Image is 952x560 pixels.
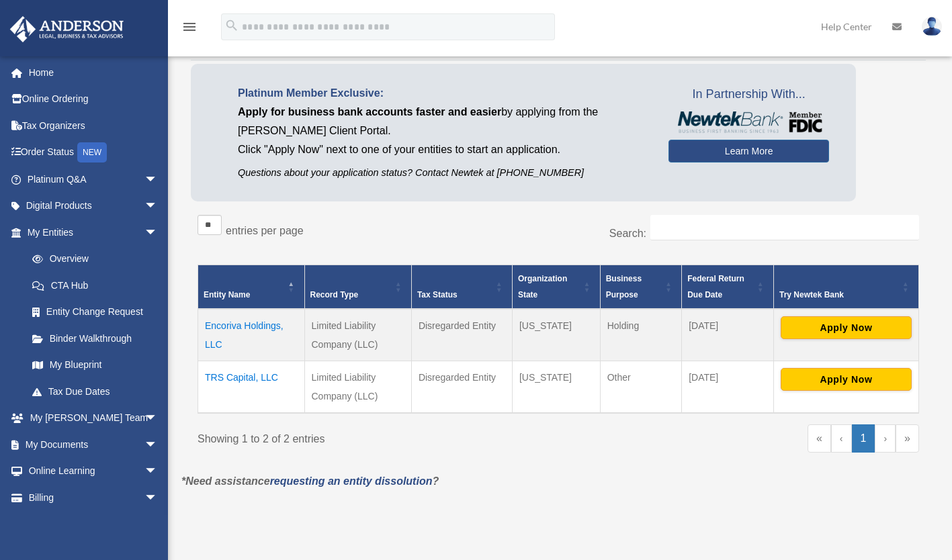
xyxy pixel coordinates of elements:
a: First [808,424,831,453]
td: Disregarded Entity [411,309,512,361]
label: entries per page [226,225,304,236]
a: Tax Organizers [9,112,178,139]
span: arrow_drop_down [144,219,171,246]
p: Questions about your application status? Contact Newtek at [PHONE_NUMBER] [238,165,648,181]
a: Online Learningarrow_drop_down [9,458,178,485]
td: TRS Capital, LLC [198,361,305,413]
a: Last [896,424,919,453]
span: Tax Status [417,290,458,299]
span: Entity Name [204,290,250,299]
img: Anderson Advisors Platinum Portal [6,16,128,42]
a: My [PERSON_NAME] Teamarrow_drop_down [9,405,178,432]
td: Other [600,361,681,413]
a: Home [9,59,178,86]
td: [DATE] [682,361,774,413]
p: by applying from the [PERSON_NAME] Client Portal. [238,103,648,140]
i: search [224,18,239,33]
span: Federal Return Due Date [687,274,744,299]
p: Click "Apply Now" next to one of your entities to start an application. [238,140,648,159]
td: Encoriva Holdings, LLC [198,309,305,361]
span: arrow_drop_down [144,431,171,459]
a: Next [875,424,896,453]
a: Online Ordering [9,86,178,113]
img: NewtekBankLogoSM.png [675,111,822,133]
a: Entity Change Request [19,299,171,326]
td: Limited Liability Company (LLC) [304,361,411,413]
span: Apply for business bank accounts faster and easier [238,106,501,118]
a: Platinum Q&Aarrow_drop_down [9,166,178,193]
p: Platinum Member Exclusive: [238,84,648,103]
a: Previous [831,424,852,453]
a: Order StatusNEW [9,139,178,167]
a: CTA Hub [19,272,171,299]
th: Business Purpose: Activate to sort [600,265,681,309]
a: My Documentsarrow_drop_down [9,431,178,458]
span: arrow_drop_down [144,166,171,193]
button: Apply Now [781,316,912,339]
a: Binder Walkthrough [19,325,171,352]
a: menu [181,24,198,35]
span: arrow_drop_down [144,484,171,512]
span: In Partnership With... [668,84,829,105]
a: Billingarrow_drop_down [9,484,178,511]
td: [US_STATE] [512,361,600,413]
label: Search: [609,228,646,239]
td: Limited Liability Company (LLC) [304,309,411,361]
a: Learn More [668,140,829,162]
a: My Entitiesarrow_drop_down [9,219,171,246]
a: requesting an entity dissolution [270,475,433,487]
th: Record Type: Activate to sort [304,265,411,309]
div: NEW [77,142,107,162]
i: menu [181,19,198,35]
span: arrow_drop_down [144,193,171,220]
td: Disregarded Entity [411,361,512,413]
td: Holding [600,309,681,361]
th: Organization State: Activate to sort [512,265,600,309]
th: Tax Status: Activate to sort [411,265,512,309]
td: [DATE] [682,309,774,361]
th: Federal Return Due Date: Activate to sort [682,265,774,309]
a: Events Calendar [9,511,178,538]
a: 1 [852,424,875,453]
span: Record Type [310,290,359,299]
div: Try Newtek Bank [779,287,898,303]
a: Tax Due Dates [19,378,171,405]
th: Entity Name: Activate to invert sorting [198,265,305,309]
span: Business Purpose [606,274,642,299]
a: Overview [19,246,165,273]
div: Showing 1 to 2 of 2 entries [198,424,548,449]
a: Digital Productsarrow_drop_down [9,193,178,220]
span: arrow_drop_down [144,458,171,485]
span: arrow_drop_down [144,405,171,432]
th: Try Newtek Bank : Activate to sort [773,265,918,309]
td: [US_STATE] [512,309,600,361]
span: Organization State [518,274,567,299]
button: Apply Now [781,368,912,391]
em: *Need assistance ? [181,475,439,487]
a: My Blueprint [19,352,171,379]
img: User Pic [922,17,942,36]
